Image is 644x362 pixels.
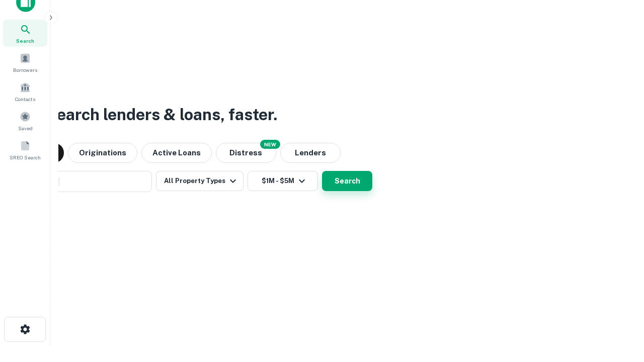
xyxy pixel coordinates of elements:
a: SREO Search [3,136,47,163]
a: Borrowers [3,49,47,76]
iframe: Chat Widget [594,282,644,330]
a: Contacts [3,78,47,105]
h3: Search lenders & loans, faster. [46,103,277,127]
a: Saved [3,107,47,134]
button: All Property Types [156,171,244,191]
span: SREO Search [10,153,41,161]
button: $1M - $5M [248,171,318,191]
button: Active Loans [141,143,212,163]
span: Saved [18,124,33,132]
button: Originations [68,143,137,163]
div: NEW [260,140,280,149]
button: Lenders [280,143,341,163]
span: Borrowers [13,66,37,74]
span: Contacts [15,95,35,103]
button: Search [322,171,372,191]
a: Search [3,20,47,47]
button: Search distressed loans with lien and other non-mortgage details. [216,143,276,163]
span: Search [16,37,34,45]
